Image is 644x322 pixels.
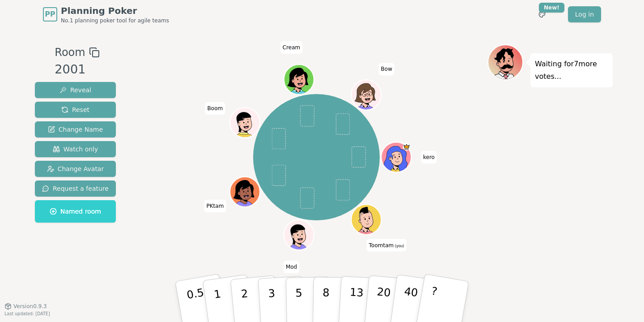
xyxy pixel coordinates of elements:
[43,4,169,24] a: PPPlanning PokerNo.1 planning poker tool for agile teams
[13,303,47,310] span: Version 0.9.3
[205,102,225,115] span: Click to change your name
[35,180,116,197] button: Request a feature
[35,102,116,118] button: Reset
[535,58,608,83] p: Waiting for 7 more votes...
[61,4,169,17] span: Planning Poker
[61,17,169,24] span: No.1 planning poker tool for agile teams
[55,60,99,79] div: 2001
[35,121,116,137] button: Change Name
[35,82,116,98] button: Reveal
[402,143,410,150] span: kero is the host
[568,6,601,22] a: Log in
[35,141,116,157] button: Watch only
[379,63,394,75] span: Click to change your name
[35,200,116,223] button: Named room
[280,41,302,54] span: Click to change your name
[284,261,299,273] span: Click to change your name
[45,9,55,20] span: PP
[352,205,380,233] button: Click to change your avatar
[539,3,564,13] div: New!
[55,44,85,60] span: Room
[4,311,50,316] span: Last updated: [DATE]
[53,145,98,154] span: Watch only
[59,86,91,94] span: Reveal
[48,125,103,134] span: Change Name
[50,207,101,216] span: Named room
[534,6,550,22] button: New!
[421,151,437,163] span: Click to change your name
[47,164,104,173] span: Change Avatar
[394,244,404,248] span: (you)
[42,184,109,193] span: Request a feature
[61,105,89,114] span: Reset
[35,161,116,177] button: Change Avatar
[4,303,47,310] button: Version0.9.3
[367,239,407,251] span: Click to change your name
[204,200,226,212] span: Click to change your name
